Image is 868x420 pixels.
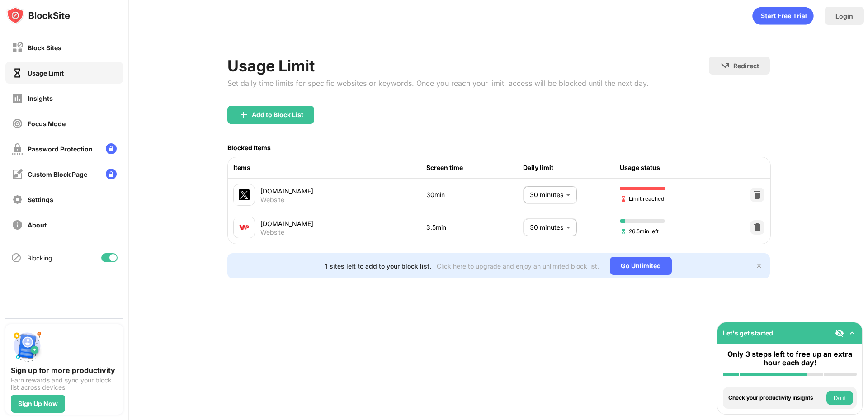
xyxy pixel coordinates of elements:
img: time-usage-on.svg [12,67,23,79]
img: about-off.svg [12,219,23,231]
div: Only 3 steps left to free up an extra hour each day! [723,350,857,367]
button: Do it [826,391,853,405]
div: Check your productivity insights [728,395,824,401]
img: eye-not-visible.svg [835,329,844,338]
div: Custom Block Page [28,170,87,178]
div: Usage Limit [28,69,64,77]
div: Usage Limit [227,57,649,75]
img: hourglass-end.svg [620,195,627,203]
div: Add to Block List [252,111,303,118]
div: 3.5min [426,222,523,232]
img: favicons [239,189,250,200]
div: 1 sites left to add to your block list. [325,262,431,270]
div: About [28,221,47,229]
div: Blocked Items [227,144,271,151]
div: Settings [28,196,53,203]
div: Daily limit [523,163,620,173]
img: favicons [239,222,250,233]
div: Sign Up Now [18,400,58,407]
img: hourglass-set.svg [620,228,627,235]
div: Click here to upgrade and enjoy an unlimited block list. [437,262,599,270]
p: 30 minutes [530,222,562,232]
div: 30min [426,190,523,200]
div: animation [752,7,814,25]
div: Let's get started [723,329,773,337]
img: settings-off.svg [12,194,23,205]
div: Blocking [27,254,52,262]
img: lock-menu.svg [106,143,117,154]
div: Screen time [426,163,523,173]
img: focus-off.svg [12,118,23,129]
img: blocking-icon.svg [11,252,22,263]
img: lock-menu.svg [106,169,117,179]
img: customize-block-page-off.svg [12,169,23,180]
img: insights-off.svg [12,93,23,104]
img: push-signup.svg [11,330,43,362]
div: Set daily time limits for specific websites or keywords. Once you reach your limit, access will b... [227,79,649,88]
img: logo-blocksite.svg [6,6,70,24]
span: Limit reached [620,194,664,203]
div: [DOMAIN_NAME] [260,186,427,196]
div: Login [835,12,853,20]
div: Items [233,163,427,173]
div: Block Sites [28,44,61,52]
img: password-protection-off.svg [12,143,23,155]
img: block-off.svg [12,42,23,53]
div: [DOMAIN_NAME] [260,219,427,228]
div: Website [260,196,284,204]
div: Insights [28,94,53,102]
p: 30 minutes [530,190,562,200]
img: omni-setup-toggle.svg [848,329,857,338]
div: Redirect [733,62,759,70]
span: 26.5min left [620,227,659,236]
div: Password Protection [28,145,93,153]
div: Go Unlimited [610,257,672,275]
div: Focus Mode [28,120,66,127]
div: Usage status [620,163,717,173]
div: Website [260,228,284,236]
div: Earn rewards and sync your block list across devices [11,377,118,391]
div: Sign up for more productivity [11,366,118,375]
img: x-button.svg [755,262,763,269]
